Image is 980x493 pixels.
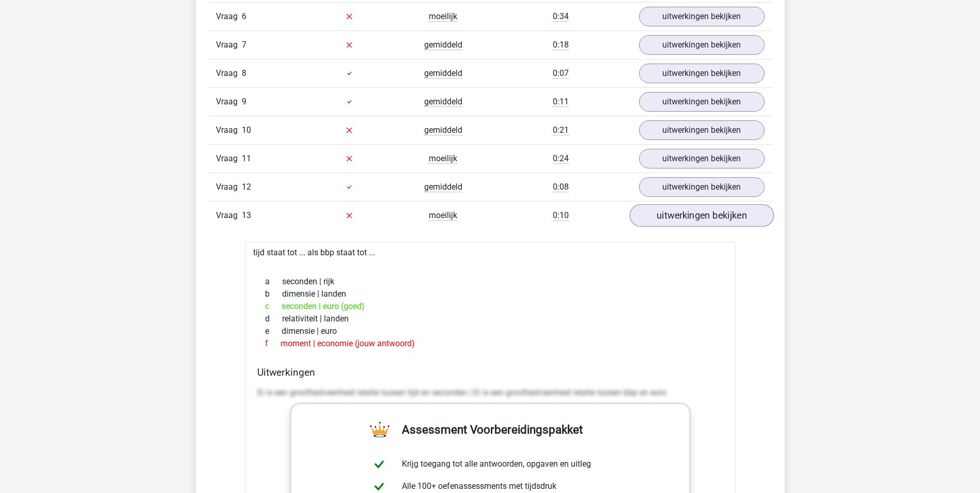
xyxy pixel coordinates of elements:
[216,124,242,136] span: Vraag
[265,325,282,337] span: e
[639,64,765,83] a: uitwerkingen bekijken
[639,7,765,26] a: uitwerkingen bekijken
[639,92,765,112] a: uitwerkingen bekijken
[216,67,242,80] span: Vraag
[216,96,242,108] span: Vraag
[216,209,242,222] span: Vraag
[553,182,569,192] span: 0:08
[639,177,765,197] a: uitwerkingen bekijken
[424,97,462,107] span: gemiddeld
[553,40,569,50] span: 0:18
[242,11,246,21] span: 6
[629,204,773,227] a: uitwerkingen bekijken
[639,35,765,55] a: uitwerkingen bekijken
[257,337,723,350] div: moment | economie (jouw antwoord)
[424,40,462,50] span: gemiddeld
[257,288,723,300] div: dimensie | landen
[429,11,457,22] span: moeilijk
[553,210,569,221] span: 0:10
[257,325,723,337] div: dimensie | euro
[242,68,246,78] span: 8
[242,97,246,106] span: 9
[639,149,765,168] a: uitwerkingen bekijken
[257,300,723,313] div: seconden | euro (goed)
[553,11,569,22] span: 0:34
[265,275,282,288] span: a
[216,39,242,51] span: Vraag
[257,275,723,288] div: seconden | rijk
[265,313,282,325] span: d
[639,120,765,140] a: uitwerkingen bekijken
[216,152,242,165] span: Vraag
[242,40,246,50] span: 7
[429,210,457,221] span: moeilijk
[242,153,251,163] span: 11
[216,181,242,193] span: Vraag
[265,337,281,350] span: f
[242,210,251,220] span: 13
[242,125,251,135] span: 10
[553,153,569,164] span: 0:24
[257,387,723,399] p: Er is een grootheid-eenheid relatie tussen tijd en seconden | Er is een grootheid-eenheid relatie...
[424,182,462,192] span: gemiddeld
[216,10,242,23] span: Vraag
[553,97,569,107] span: 0:11
[424,68,462,79] span: gemiddeld
[257,313,723,325] div: relativiteit | landen
[429,153,457,164] span: moeilijk
[553,125,569,135] span: 0:21
[265,300,282,313] span: c
[553,68,569,79] span: 0:07
[265,288,282,300] span: b
[424,125,462,135] span: gemiddeld
[257,366,723,378] h4: Uitwerkingen
[242,182,251,192] span: 12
